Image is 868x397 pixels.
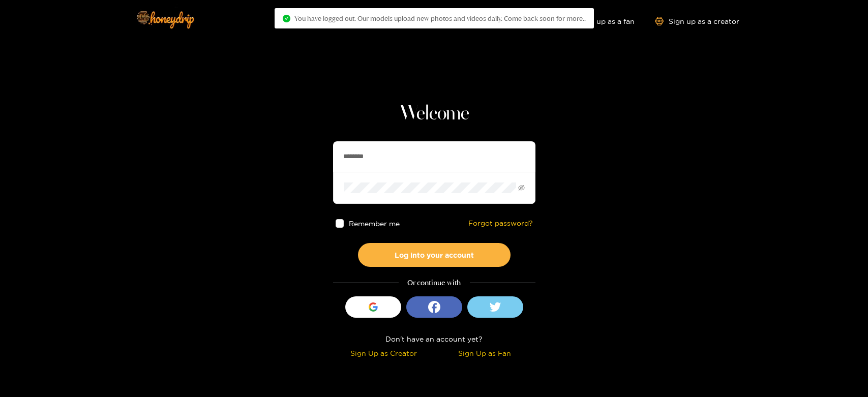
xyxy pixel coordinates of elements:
span: Remember me [349,220,400,227]
a: Sign up as a creator [655,17,739,25]
span: eye-invisible [518,185,525,191]
div: Don't have an account yet? [333,333,535,345]
div: Sign Up as Creator [336,347,432,359]
h1: Welcome [333,102,535,126]
div: Sign Up as Fan [437,347,533,359]
button: Log into your account [358,243,511,267]
a: Forgot password? [468,219,533,228]
span: check-circle [283,15,290,22]
span: You have logged out. Our models upload new photos and videos daily. Come back soon for more.. [294,14,586,22]
div: Or continue with [333,277,535,289]
a: Sign up as a fan [565,17,635,25]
